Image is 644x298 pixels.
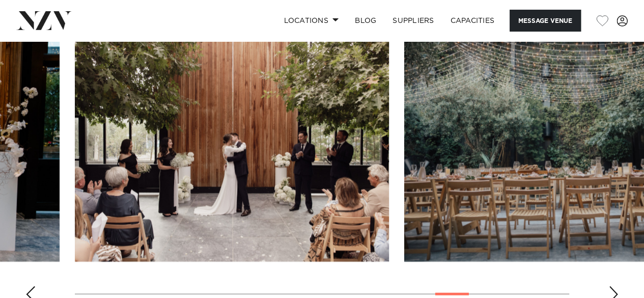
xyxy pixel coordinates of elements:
[16,11,72,30] img: nzv-logo.png
[442,10,503,32] a: Capacities
[75,31,389,262] swiper-slide: 17 / 22
[275,10,347,32] a: Locations
[347,10,384,32] a: BLOG
[384,10,442,32] a: SUPPLIERS
[510,10,581,32] button: Message Venue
